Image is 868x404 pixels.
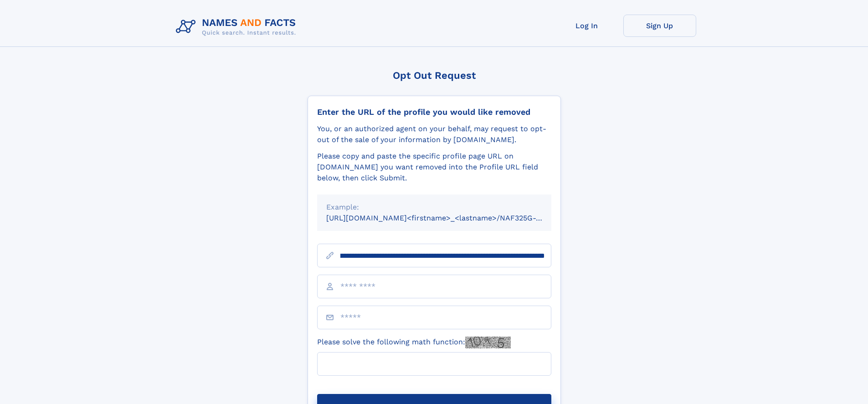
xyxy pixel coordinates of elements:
[550,15,623,37] a: Log In
[317,107,551,117] div: Enter the URL of the profile you would like removed
[317,337,511,348] label: Please solve the following math function:
[623,15,696,37] a: Sign Up
[326,214,569,222] small: [URL][DOMAIN_NAME]<firstname>_<lastname>/NAF325G-xxxxxxxx
[326,202,542,213] div: Example:
[317,151,551,184] div: Please copy and paste the specific profile page URL on [DOMAIN_NAME] you want removed into the Pr...
[317,123,551,145] div: You, or an authorized agent on your behalf, may request to opt-out of the sale of your informatio...
[172,15,303,39] img: Logo Names and Facts
[308,70,561,81] div: Opt Out Request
